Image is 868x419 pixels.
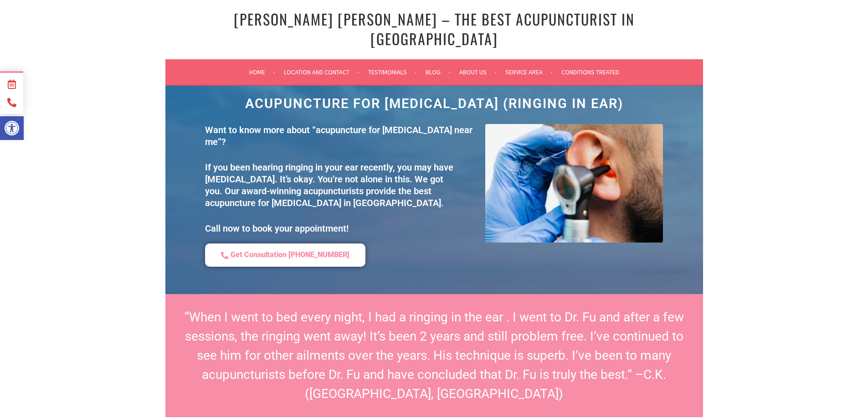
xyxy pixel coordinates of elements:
a: Get Consultation [PHONE_NUMBER] [205,243,365,267]
img: tinnitus (ringing in the ear) [485,124,663,243]
p: Want to know more about “acupuncture for [MEDICAL_DATA] near me”? [205,124,476,148]
p: Call now to book your appointment! [205,222,476,234]
a: Home [249,67,275,78]
p: If you been hearing ringing in your ear recently, you may have [MEDICAL_DATA]. It’s okay. You’re ... [205,161,476,209]
p: “When I went to bed every night, I had a ringing in the ear . I went to Dr. Fu and after a few se... [175,308,694,403]
a: Blog [426,67,451,78]
a: [PERSON_NAME] [PERSON_NAME] – The Best Acupuncturist In [GEOGRAPHIC_DATA] [234,8,635,49]
span: Get Consultation [PHONE_NUMBER] [231,250,349,260]
a: Conditions Treated [561,67,619,78]
a: Testimonials [368,67,417,78]
a: Service Area [505,67,553,78]
h1: Acupuncture for [MEDICAL_DATA] (Ringing in Ear) [200,97,668,110]
a: About Us [459,67,497,78]
a: Location and Contact [284,67,360,78]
